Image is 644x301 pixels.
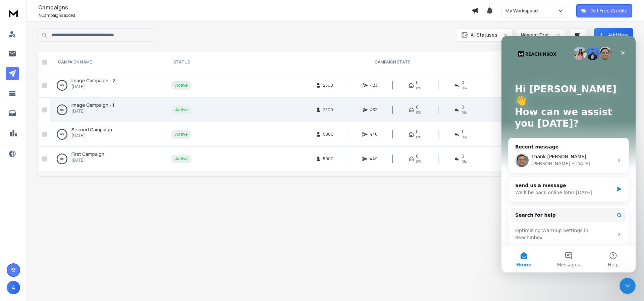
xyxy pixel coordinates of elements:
p: [DATE] [71,84,115,89]
span: 0 [462,104,464,110]
a: First Campaign [71,151,104,158]
p: [DATE] [71,133,112,138]
button: Add New [594,28,633,42]
span: 449 [370,156,378,162]
span: 0 % [462,85,467,91]
button: A [7,281,20,294]
th: CAMPAIGN NAME [50,51,167,73]
a: Second Campaign [71,126,112,133]
span: 2500 [323,107,333,113]
td: 0%Second Campaign[DATE] [50,122,167,147]
span: 0 % [462,134,467,140]
span: 0 [462,154,464,159]
button: Get Free Credits [576,4,632,17]
p: 0 % [60,156,64,162]
span: 0 % [416,85,421,91]
td: 0%Image Campaign - 2[DATE] [50,73,167,98]
span: 2500 [323,83,333,88]
span: 423 [370,83,377,88]
th: STATUS [167,51,196,73]
span: 1 [462,129,463,134]
p: 0 % [60,106,64,113]
div: Active [175,132,188,137]
div: Active [175,107,188,113]
p: [DATE] [71,158,104,163]
span: 5000 [323,156,333,162]
span: 5000 [323,132,333,137]
p: All Statuses [471,32,497,38]
td: 0%First Campaign[DATE] [50,147,167,171]
img: logo [7,7,20,19]
td: 0%Image Campaign - 1[DATE] [50,98,167,122]
span: 0 [416,104,419,110]
span: 0 % [462,110,467,115]
p: My Workspace [505,7,541,14]
th: CAMPAIGN STATS [196,51,589,73]
span: 0 % [416,110,421,115]
h1: Campaigns [38,3,472,11]
span: 4 [38,12,41,18]
button: Newest First [517,28,565,42]
span: First Campaign [71,151,104,157]
div: Active [175,83,188,88]
span: 0 % [462,159,467,164]
span: 0 [416,154,419,159]
p: Get Free Credits [590,7,628,14]
p: [DATE] [71,109,114,114]
iframe: Intercom live chat [620,278,636,294]
span: 446 [370,132,378,137]
p: 0 % [60,82,64,89]
span: 0 % [416,159,421,164]
iframe: Intercom live chat [501,36,636,272]
p: Campaigns added [38,13,472,18]
span: 0 [462,80,464,85]
span: 432 [370,107,377,113]
p: 0 % [60,131,64,138]
span: Image Campaign - 2 [71,77,115,84]
span: 0 % [416,134,421,140]
span: 0 [416,80,419,85]
div: Active [175,156,188,162]
a: Image Campaign - 2 [71,77,115,84]
a: Image Campaign - 1 [71,102,114,109]
span: 0 [416,129,419,134]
